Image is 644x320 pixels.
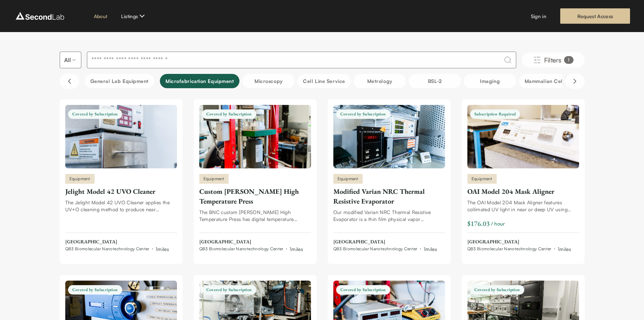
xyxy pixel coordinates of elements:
[202,109,256,119] span: Covered by Subscription
[409,74,461,88] button: BSL-2
[199,186,311,206] div: Custom [PERSON_NAME] High Temperature Press
[424,245,437,253] div: 1 miles
[65,105,177,168] img: Jelight Model 42 UVO Cleaner
[560,8,630,24] a: Request Access
[491,220,505,227] span: / hour
[464,74,516,88] button: Imaging
[65,186,177,196] div: Jelight Model 42 UVO Cleaner
[467,199,579,213] div: The OAI Model 204 Mask Aligner features collimated UV light in near or deep UV using lamps rangin...
[60,74,79,89] button: Scroll left
[160,74,239,88] button: Microfabrication Equipment
[470,285,524,295] span: Covered by Subscription
[333,209,445,223] div: Our modified Varian NRC Thermal Resistive Evaporator is a thin film physical vapor deposition sys...
[199,246,283,252] span: QB3 Biomolecular Nanotechnology Center
[65,105,177,253] a: Jelight Model 42 UVO CleanerCovered by SubscriptionEquipmentJelight Model 42 UVO CleanerThe Jelig...
[60,52,81,68] button: Select listing type
[467,246,552,252] span: QB3 Biomolecular Nanotechnology Center
[199,209,311,223] div: The BNC custom [PERSON_NAME] High Temperature Press has digital temperature controls and are suit...
[203,176,224,182] span: Equipment
[85,74,155,88] button: General Lab equipment
[336,109,390,119] span: Covered by Subscription
[68,109,122,119] span: Covered by Subscription
[467,105,579,253] a: OAI Model 204 Mask AlignerSubscription RequiredEquipmentOAI Model 204 Mask AlignerThe OAI Model 2...
[472,176,493,182] span: Equipment
[338,176,358,182] span: Equipment
[522,52,585,68] button: Filters
[354,74,406,88] button: Metrology
[94,13,108,20] a: About
[467,219,490,228] div: $176.03
[199,105,311,168] img: Custom Carver High Temperature Press
[467,238,571,245] span: [GEOGRAPHIC_DATA]
[65,238,169,245] span: [GEOGRAPHIC_DATA]
[333,186,445,206] div: Modified Varian NRC Thermal Resistive Evaporator
[564,56,573,64] div: 1
[65,246,149,252] span: QB3 Biomolecular Nanotechnology Center
[65,199,177,213] div: The Jelight Model 42 UVO Cleaner applies the UV+O cleaning method to produce near atomically clea...
[467,105,579,168] img: OAI Model 204 Mask Aligner
[333,105,445,168] img: Modified Varian NRC Thermal Resistive Evaporator
[199,105,311,253] a: Custom Carver High Temperature PressCovered by SubscriptionEquipmentCustom [PERSON_NAME] High Tem...
[333,246,417,252] span: QB3 Biomolecular Nanotechnology Center
[202,285,256,295] span: Covered by Subscription
[531,13,546,20] a: Sign in
[290,245,303,253] div: 1 miles
[565,74,585,89] button: Scroll right
[242,74,295,88] button: Microscopy
[558,245,571,253] div: 1 miles
[544,55,562,65] span: Filters
[467,186,579,196] div: OAI Model 204 Mask Aligner
[68,285,122,295] span: Covered by Subscription
[156,245,169,253] div: 1 miles
[121,12,146,20] button: Listings
[333,105,445,253] a: Modified Varian NRC Thermal Resistive EvaporatorCovered by SubscriptionEquipmentModified Varian N...
[470,109,520,119] span: Subscription Required
[69,176,90,182] span: Equipment
[519,74,572,88] button: Mammalian Cells
[297,74,350,88] button: Cell line service
[333,238,437,245] span: [GEOGRAPHIC_DATA]
[14,10,66,22] img: logo
[199,238,303,245] span: [GEOGRAPHIC_DATA]
[336,285,390,295] span: Covered by Subscription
